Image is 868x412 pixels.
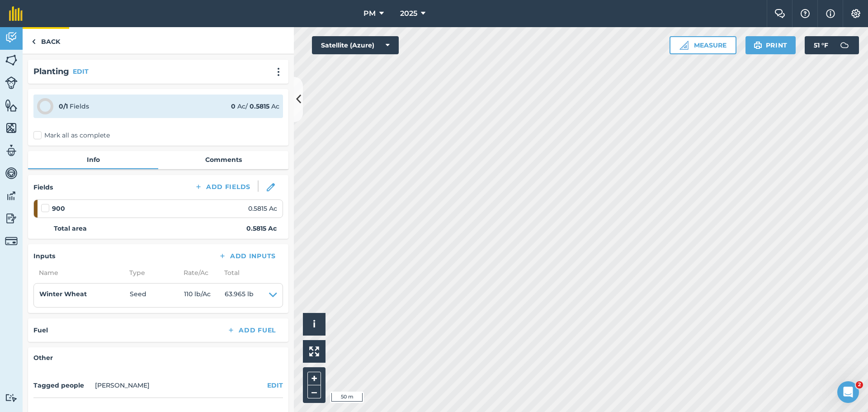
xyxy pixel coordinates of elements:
img: svg+xml;base64,PD94bWwgdmVyc2lvbj0iMS4wIiBlbmNvZGluZz0idXRmLTgiPz4KPCEtLSBHZW5lcmF0b3I6IEFkb2JlIE... [5,393,18,402]
img: svg+xml;base64,PHN2ZyB4bWxucz0iaHR0cDovL3d3dy53My5vcmcvMjAwMC9zdmciIHdpZHRoPSIxOSIgaGVpZ2h0PSIyNC... [754,40,762,51]
img: svg+xml;base64,PD94bWwgdmVyc2lvbj0iMS4wIiBlbmNvZGluZz0idXRmLTgiPz4KPCEtLSBHZW5lcmF0b3I6IEFkb2JlIE... [5,76,18,89]
strong: 0.5815 [250,102,269,110]
img: svg+xml;base64,PD94bWwgdmVyc2lvbj0iMS4wIiBlbmNvZGluZz0idXRmLTgiPz4KPCEtLSBHZW5lcmF0b3I6IEFkb2JlIE... [5,31,18,44]
img: Two speech bubbles overlapping with the left bubble in the forefront [774,9,785,18]
div: Fields [59,101,89,111]
strong: 0 [231,102,236,110]
button: – [307,385,321,398]
button: Add Fields [187,180,258,193]
span: Rate/ Ac [178,268,219,278]
button: EDIT [267,380,283,390]
h4: Winter Wheat [39,289,130,299]
img: svg+xml;base64,PHN2ZyB4bWxucz0iaHR0cDovL3d3dy53My5vcmcvMjAwMC9zdmciIHdpZHRoPSI1NiIgaGVpZ2h0PSI2MC... [5,121,18,135]
button: Measure [670,36,736,54]
button: Add Fuel [220,324,283,336]
img: svg+xml;base64,PD94bWwgdmVyc2lvbj0iMS4wIiBlbmNvZGluZz0idXRmLTgiPz4KPCEtLSBHZW5lcmF0b3I6IEFkb2JlIE... [5,189,18,203]
img: Four arrows, one pointing top left, one top right, one bottom right and the last bottom left [309,346,319,356]
iframe: Intercom live chat [837,381,859,403]
a: Comments [158,151,288,168]
button: i [303,313,325,336]
span: 2 [856,381,863,388]
h2: Planting [33,65,69,78]
h4: Other [33,353,283,363]
img: svg+xml;base64,PD94bWwgdmVyc2lvbj0iMS4wIiBlbmNvZGluZz0idXRmLTgiPz4KPCEtLSBHZW5lcmF0b3I6IEFkb2JlIE... [835,36,854,54]
span: 63.965 lb [225,289,254,302]
button: Satellite (Azure) [312,36,399,54]
a: Back [23,27,69,54]
img: Ruler icon [679,41,689,50]
img: fieldmargin Logo [9,6,23,21]
img: svg+xml;base64,PHN2ZyB3aWR0aD0iMTgiIGhlaWdodD0iMTgiIHZpZXdCb3g9IjAgMCAxOCAxOCIgZmlsbD0ibm9uZSIgeG... [267,183,275,191]
button: Print [745,36,796,54]
img: svg+xml;base64,PD94bWwgdmVyc2lvbj0iMS4wIiBlbmNvZGluZz0idXRmLTgiPz4KPCEtLSBHZW5lcmF0b3I6IEFkb2JlIE... [5,212,18,225]
div: Ac / Ac [231,101,279,111]
span: 110 lb / Ac [184,289,225,302]
img: svg+xml;base64,PHN2ZyB4bWxucz0iaHR0cDovL3d3dy53My5vcmcvMjAwMC9zdmciIHdpZHRoPSI1NiIgaGVpZ2h0PSI2MC... [5,53,18,67]
button: Add Inputs [211,250,283,262]
img: A cog icon [850,9,861,18]
label: Mark all as complete [33,131,110,140]
img: svg+xml;base64,PHN2ZyB4bWxucz0iaHR0cDovL3d3dy53My5vcmcvMjAwMC9zdmciIHdpZHRoPSI5IiBoZWlnaHQ9IjI0Ii... [32,36,36,47]
span: Total [219,268,240,278]
h4: Fields [33,182,53,192]
img: svg+xml;base64,PHN2ZyB4bWxucz0iaHR0cDovL3d3dy53My5vcmcvMjAwMC9zdmciIHdpZHRoPSI1NiIgaGVpZ2h0PSI2MC... [5,99,18,112]
img: svg+xml;base64,PHN2ZyB4bWxucz0iaHR0cDovL3d3dy53My5vcmcvMjAwMC9zdmciIHdpZHRoPSIyMCIgaGVpZ2h0PSIyNC... [273,67,284,76]
span: 0.5815 Ac [248,204,277,213]
strong: Total area [54,223,87,233]
span: PM [363,8,376,19]
img: svg+xml;base64,PD94bWwgdmVyc2lvbj0iMS4wIiBlbmNvZGluZz0idXRmLTgiPz4KPCEtLSBHZW5lcmF0b3I6IEFkb2JlIE... [5,144,18,157]
img: svg+xml;base64,PHN2ZyB4bWxucz0iaHR0cDovL3d3dy53My5vcmcvMjAwMC9zdmciIHdpZHRoPSIxNyIgaGVpZ2h0PSIxNy... [826,8,835,19]
button: 51 °F [805,36,859,54]
strong: 0.5815 Ac [246,223,277,233]
h4: Fuel [33,325,48,335]
img: svg+xml;base64,PD94bWwgdmVyc2lvbj0iMS4wIiBlbmNvZGluZz0idXRmLTgiPz4KPCEtLSBHZW5lcmF0b3I6IEFkb2JlIE... [5,166,18,180]
button: + [307,372,321,385]
span: i [313,318,316,330]
strong: 900 [52,204,65,213]
button: EDIT [73,66,89,76]
strong: 0 / 1 [59,102,68,110]
summary: Winter WheatSeed110 lb/Ac63.965 lb [39,289,277,302]
a: Info [28,151,158,168]
span: 51 ° F [814,36,828,54]
li: [PERSON_NAME] [95,380,150,390]
span: Seed [130,289,184,302]
img: svg+xml;base64,PD94bWwgdmVyc2lvbj0iMS4wIiBlbmNvZGluZz0idXRmLTgiPz4KPCEtLSBHZW5lcmF0b3I6IEFkb2JlIE... [5,235,18,247]
h4: Inputs [33,251,55,261]
img: A question mark icon [800,9,811,18]
h4: Tagged people [33,380,91,390]
span: 2025 [400,8,417,19]
span: Type [124,268,178,278]
span: Name [33,268,124,278]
